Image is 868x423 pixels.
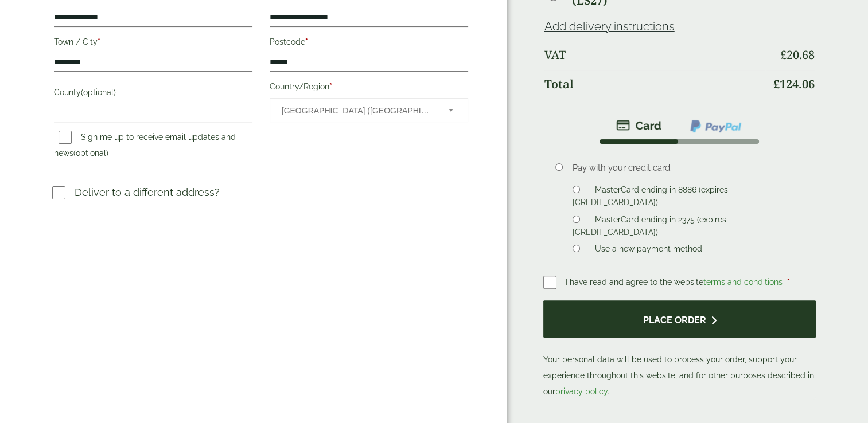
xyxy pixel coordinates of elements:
[689,119,742,134] img: ppcp-gateway.png
[270,79,468,98] label: Country/Region
[590,244,707,257] label: Use a new payment method
[329,82,332,91] abbr: required
[81,88,116,97] span: (optional)
[305,37,308,46] abbr: required
[566,277,785,287] span: I have read and agree to the website
[544,19,675,33] a: Add delivery instructions
[573,215,726,240] label: MasterCard ending in 2375 (expires [CREDIT_CARD_DATA])
[555,387,608,396] a: privacy policy
[270,98,468,122] span: Country/Region
[544,41,766,69] th: VAT
[54,132,236,161] label: Sign me up to receive email updates and news
[773,76,815,92] bdi: 124.06
[98,37,100,46] abbr: required
[59,131,72,144] input: Sign me up to receive email updates and news(optional)
[543,300,816,399] p: Your personal data will be used to process your order, support your experience throughout this we...
[573,185,727,210] label: MasterCard ending in 8886 (expires [CREDIT_CARD_DATA])
[573,162,798,174] p: Pay with your credit card.
[75,185,220,200] p: Deliver to a different address?
[703,277,783,287] a: terms and conditions
[54,84,252,104] label: County
[616,119,661,132] img: stripe.png
[787,277,790,287] abbr: required
[543,300,816,338] button: Place order
[73,148,108,158] span: (optional)
[773,76,780,92] span: £
[780,47,815,62] bdi: 20.68
[54,34,252,53] label: Town / City
[544,70,766,98] th: Total
[780,47,787,62] span: £
[282,99,433,123] span: United Kingdom (UK)
[270,34,468,53] label: Postcode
